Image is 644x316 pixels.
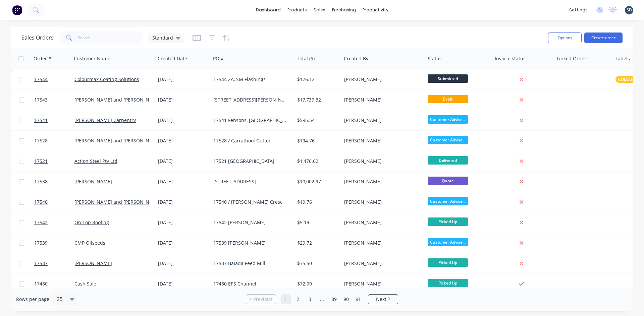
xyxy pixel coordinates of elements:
[158,260,208,267] div: [DATE]
[317,294,327,304] a: Jump forward
[34,192,74,212] a: 17540
[548,33,582,43] button: Options
[566,5,591,15] div: settings
[12,5,22,15] img: Factory
[428,279,468,287] span: Picked Up
[158,158,208,165] div: [DATE]
[344,219,419,226] div: [PERSON_NAME]
[297,178,337,185] div: $10,002.97
[344,280,419,287] div: [PERSON_NAME]
[34,253,74,273] a: 17537
[428,217,468,226] span: Picked Up
[74,117,136,123] a: [PERSON_NAME] Carpentry
[428,238,468,246] span: Customer Advise...
[158,55,187,62] div: Created Date
[213,137,288,144] div: 17528 / Carrathool Gutter
[74,97,161,103] a: [PERSON_NAME] and [PERSON_NAME]
[246,296,276,303] a: Previous page
[34,117,48,124] span: 17541
[368,296,398,303] a: Next page
[428,55,442,62] div: Status
[34,212,74,233] a: 17542
[34,260,48,267] span: 17537
[297,76,337,83] div: $176.12
[21,35,54,41] h1: Sales Orders
[293,294,303,304] a: Page 2
[78,31,143,45] input: Search...
[329,294,339,304] a: Page 89
[213,199,288,205] div: 17540 / [PERSON_NAME] Cresc
[213,76,288,83] div: 17544 ZA, SM Flashings
[297,219,337,226] div: $5.19
[213,260,288,267] div: 17537 Baiada Feed Mill
[495,55,526,62] div: Invoice status
[158,97,208,103] div: [DATE]
[618,76,637,83] span: COLOURS
[74,76,139,82] a: Colourmax Coating Solutions
[34,233,74,253] a: 17539
[359,5,392,15] div: productivity
[243,294,401,304] ul: Pagination
[344,97,419,103] div: [PERSON_NAME]
[34,97,48,103] span: 17543
[344,199,419,205] div: [PERSON_NAME]
[344,158,419,165] div: [PERSON_NAME]
[74,199,161,205] a: [PERSON_NAME] and [PERSON_NAME]
[297,117,337,124] div: $595.54
[329,5,359,15] div: purchasing
[376,296,386,303] span: Next
[74,137,161,144] a: [PERSON_NAME] and [PERSON_NAME]
[74,158,117,164] a: Action Steel Pty Ltd
[297,240,337,246] div: $29.72
[627,7,632,13] span: SD
[152,34,173,41] span: Standard
[344,137,419,144] div: [PERSON_NAME]
[74,219,109,226] a: On Top Roofing
[428,115,468,124] span: Customer Advise...
[34,158,48,165] span: 17521
[158,178,208,185] div: [DATE]
[74,178,112,185] a: [PERSON_NAME]
[213,280,288,287] div: 17480 EPS Channel
[297,55,315,62] div: Total ($)
[297,260,337,267] div: $35.50
[213,55,224,62] div: PO #
[34,76,48,83] span: 17544
[34,131,74,151] a: 17528
[158,117,208,124] div: [DATE]
[344,240,419,246] div: [PERSON_NAME]
[34,274,74,294] a: 17480
[428,95,468,103] span: Draft
[344,55,368,62] div: Created By
[284,5,310,15] div: products
[16,296,49,303] span: Rows per page
[34,151,74,171] a: 17521
[353,294,363,304] a: Page 91
[310,5,329,15] div: sales
[213,97,288,103] div: [STREET_ADDRESS][PERSON_NAME]
[297,158,337,165] div: $1,476.62
[213,178,288,185] div: [STREET_ADDRESS]
[341,294,351,304] a: Page 90
[253,296,272,303] span: Previous
[34,172,74,192] a: 17538
[428,136,468,144] span: Customer Advise...
[34,199,48,205] span: 17540
[253,5,284,15] a: dashboard
[34,178,48,185] span: 17538
[428,74,468,83] span: Submitted
[615,55,630,62] div: Labels
[34,110,74,130] a: 17541
[615,76,640,83] button: COLOURS
[34,90,74,110] a: 17543
[158,199,208,205] div: [DATE]
[34,219,48,226] span: 17542
[158,76,208,83] div: [DATE]
[428,197,468,205] span: Customer Advise...
[344,178,419,185] div: [PERSON_NAME]
[158,219,208,226] div: [DATE]
[557,55,589,62] div: Linked Orders
[428,177,468,185] span: Quote
[74,260,112,266] a: [PERSON_NAME]
[297,280,337,287] div: $72.99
